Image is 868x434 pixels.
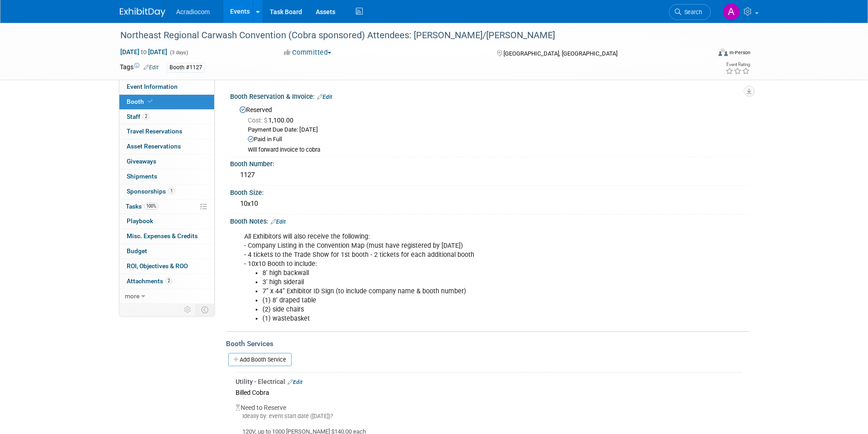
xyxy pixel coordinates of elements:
a: Staff2 [119,110,214,124]
li: 8’ high backwall [262,269,643,278]
span: [DATE] [DATE] [120,48,168,56]
div: In-Person [729,49,750,56]
a: Edit [317,94,332,100]
a: Attachments2 [119,274,214,289]
li: (1) wastebasket [262,314,643,323]
li: 3’ high siderail [262,278,643,287]
a: Asset Reservations [119,139,214,154]
div: Booth Number: [230,157,749,168]
div: Billed Cobra [236,386,742,398]
span: 100% [144,203,159,209]
span: 1,100.00 [248,117,297,124]
div: Utility - Electrical [236,377,742,386]
div: Northeast Regional Carwash Convention (Cobra sponsored) Attendees: [PERSON_NAME]/[PERSON_NAME] [117,27,697,44]
a: Budget [119,244,214,259]
a: Booth [119,95,214,109]
div: Booth Reservation & Invoice: [230,90,749,102]
img: ExhibitDay [120,8,165,17]
span: Budget [127,247,147,255]
a: Edit [271,219,286,225]
span: Tasks [126,203,159,210]
a: ROI, Objectives & ROO [119,259,214,274]
a: Sponsorships1 [119,184,214,199]
a: Misc. Expenses & Credits [119,229,214,244]
span: Booth [127,98,154,105]
span: Acradiocom [176,8,210,15]
span: 1 [168,188,175,194]
div: Booth Notes: [230,214,749,226]
div: Booth Services [226,339,749,349]
span: Staff [127,113,149,120]
td: Toggle Event Tabs [195,304,214,316]
div: Reserved [237,103,742,154]
img: Amanda Nazarko [723,3,740,20]
span: Shipments [127,173,157,180]
span: Cost: $ [248,117,268,124]
div: 1127 [237,168,742,182]
span: Misc. Expenses & Credits [127,232,198,240]
div: Will forward invoice to cobra [248,146,742,154]
div: Ideally by: event start date ([DATE])? [236,412,742,420]
span: Search [681,9,702,15]
div: Payment Due Date: [DATE] [248,126,742,134]
span: [GEOGRAPHIC_DATA], [GEOGRAPHIC_DATA] [503,50,617,57]
div: Event Rating [725,62,750,67]
a: Edit [288,379,303,385]
img: Format-Inperson.png [719,49,728,56]
li: (2) side chairs [262,305,643,314]
span: Giveaways [127,158,156,165]
a: Event Information [119,80,214,94]
button: Committed [281,48,335,57]
a: Shipments [119,169,214,184]
i: Booth reservation complete [148,99,153,104]
a: more [119,289,214,304]
div: Booth Size: [230,186,749,197]
div: Paid in Full [248,135,742,144]
a: Tasks100% [119,199,214,214]
span: 2 [143,113,149,120]
span: Playbook [127,217,153,225]
a: Playbook [119,214,214,229]
li: (1) 8’ draped table [262,296,643,305]
a: Travel Reservations [119,124,214,139]
a: Edit [144,64,159,71]
span: 2 [165,277,172,284]
span: Event Information [127,83,178,90]
span: Attachments [127,277,172,285]
span: to [139,48,148,56]
span: Asset Reservations [127,143,181,150]
a: Giveaways [119,154,214,169]
div: 10x10 [237,197,742,211]
a: Add Booth Service [228,353,292,366]
div: All Exhibitors will also receive the following: - Company Listing in the Convention Map (must hav... [238,228,648,328]
span: (3 days) [169,50,188,56]
span: Travel Reservations [127,128,182,135]
a: Search [669,4,711,20]
td: Tags [120,62,159,73]
span: ROI, Objectives & ROO [127,262,188,270]
span: more [125,292,139,300]
td: Personalize Event Tab Strip [180,304,196,316]
li: 7” x 44” Exhibitor ID Sign (to include company name & booth number) [262,287,643,296]
span: Sponsorships [127,188,175,195]
div: Booth #1127 [167,63,205,72]
div: Event Format [657,47,751,61]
